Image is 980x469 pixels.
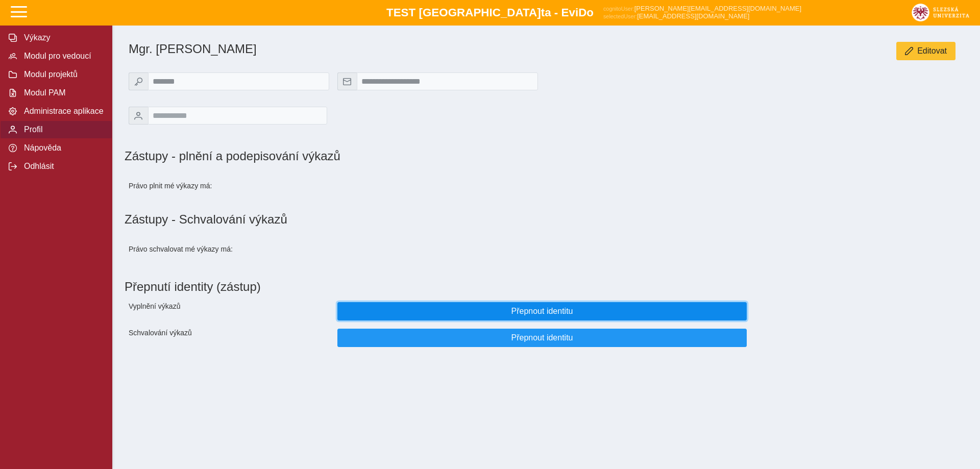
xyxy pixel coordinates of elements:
[896,42,955,60] button: Editovat
[337,302,747,320] button: Přepnout identitu
[346,307,738,316] span: Přepnout identitu
[21,70,104,79] span: Modul projektů
[129,42,677,56] h1: Mgr. [PERSON_NAME]
[31,6,949,19] b: TEST [GEOGRAPHIC_DATA] a - Evi
[21,88,104,97] span: Modul PAM
[21,125,104,134] span: Profil
[21,162,104,171] span: Odhlásit
[21,33,104,42] span: Výkazy
[125,298,333,325] div: Vyplnění výkazů
[21,52,104,61] span: Modul pro vedoucí
[603,13,637,19] span: selectedUser:
[21,107,104,116] span: Administrace aplikace
[125,325,333,351] div: Schvalování výkazů
[603,5,801,20] div: [PERSON_NAME][EMAIL_ADDRESS][DOMAIN_NAME] [EMAIL_ADDRESS][DOMAIN_NAME]
[578,6,586,19] span: D
[125,235,333,263] div: Právo schvalovat mé výkazy má:
[125,276,960,298] h1: Přepnutí identity (zástup)
[917,46,947,56] span: Editovat
[125,171,333,200] div: Právo plnit mé výkazy má:
[125,149,677,163] h1: Zástupy - plnění a podepisování výkazů
[541,6,545,19] span: t
[21,143,104,153] span: Nápověda
[912,4,969,21] img: logo_web_su.png
[603,6,634,12] span: cognitoUser:
[586,6,594,19] span: o
[337,329,747,347] button: Přepnout identitu
[125,212,968,227] h1: Zástupy - Schvalování výkazů
[346,333,738,342] span: Přepnout identitu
